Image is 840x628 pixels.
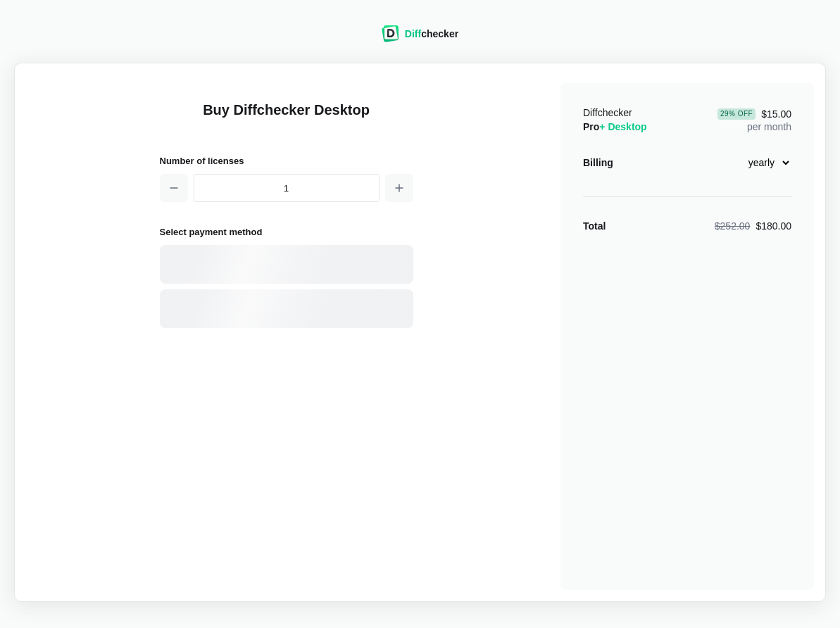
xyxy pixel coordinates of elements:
[599,121,646,132] span: + Desktop
[717,106,791,134] div: per month
[160,153,413,168] h2: Number of licenses
[717,108,756,120] div: 29 % Off
[583,220,606,232] strong: Total
[160,100,413,137] h1: Buy Diffchecker Desktop
[405,28,421,39] span: Diff
[583,107,632,118] span: Diffchecker
[715,219,791,233] div: $180.00
[382,25,399,42] img: Diffchecker logo
[405,27,458,41] div: checker
[583,156,613,170] div: Billing
[583,121,647,132] span: Pro
[194,174,380,202] input: 1
[715,220,751,232] span: $252.00
[717,108,791,120] span: $15.00
[382,33,458,44] a: Diffchecker logoDiffchecker
[160,225,413,239] h2: Select payment method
